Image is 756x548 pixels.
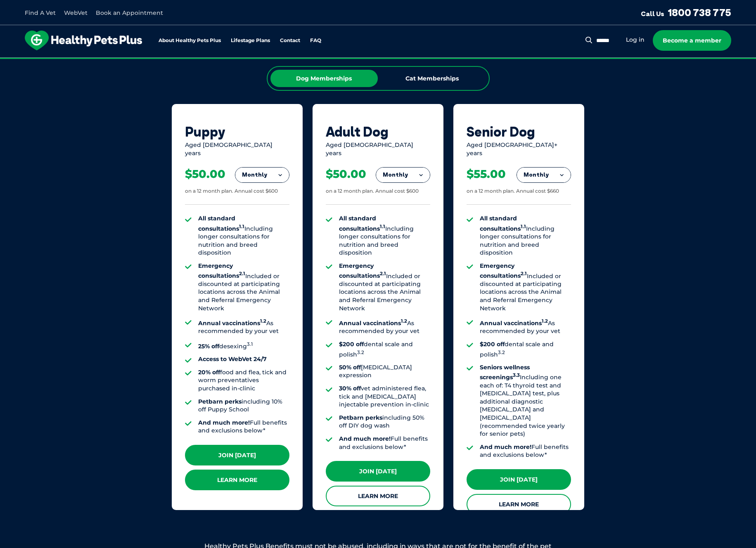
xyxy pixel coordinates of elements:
[198,419,289,435] li: Full benefits and exclusions below*
[198,355,267,363] strong: Access to WebVet 24/7
[467,141,571,157] div: Aged [DEMOGRAPHIC_DATA]+ years
[326,461,430,482] a: Join [DATE]
[231,38,270,43] a: Lifestage Plans
[198,262,245,279] strong: Emergency consultations
[239,271,245,277] sup: 2.1
[401,318,407,324] sup: 1.2
[339,435,391,442] strong: And much more!
[239,224,244,229] sup: 1.1
[480,215,526,232] strong: All standard consultations
[513,372,520,378] sup: 3.3
[339,435,430,451] li: Full benefits and exclusions below*
[280,38,300,43] a: Contact
[584,36,594,44] button: Search
[198,317,289,335] li: As recommended by your vet
[198,319,266,327] strong: Annual vaccinations
[480,262,571,312] li: Included or discounted at participating locations across the Animal and Referral Emergency Network
[185,188,278,195] div: on a 12 month plan. Annual cost $600
[198,340,289,350] li: desexing
[380,224,385,229] sup: 1.1
[467,167,506,181] div: $55.00
[326,124,430,139] div: Adult Dog
[467,124,571,139] div: Senior Dog
[376,168,430,182] button: Monthly
[260,318,266,324] sup: 1.2
[198,262,289,312] li: Included or discounted at participating locations across the Animal and Referral Emergency Network
[185,141,289,157] div: Aged [DEMOGRAPHIC_DATA] years
[235,168,289,182] button: Monthly
[326,167,366,181] div: $50.00
[339,414,430,430] li: including 50% off DIY dog wash
[185,470,289,490] a: Learn More
[198,419,250,426] strong: And much more!
[379,70,486,87] div: Cat Memberships
[521,224,526,229] sup: 1.1
[480,364,530,381] strong: Seniors wellness screenings
[198,398,242,405] strong: Petbarn perks
[480,443,571,459] li: Full benefits and exclusions below*
[326,188,419,195] div: on a 12 month plan. Annual cost $600
[339,340,364,348] strong: $200 off
[339,340,430,359] li: dental scale and polish
[159,38,221,43] a: About Healthy Pets Plus
[198,398,289,414] li: including 10% off Puppy School
[198,368,289,393] li: food and flea, tick and worm preventatives purchased in-clinic
[198,215,289,257] li: Including longer consultations for nutrition and breed disposition
[25,31,142,50] img: hpp-logo
[198,342,219,350] strong: 25% off
[467,469,571,490] a: Join [DATE]
[517,168,571,182] button: Monthly
[339,385,361,392] strong: 30% off
[339,319,407,327] strong: Annual vaccinations
[521,271,527,277] sup: 2.1
[198,215,244,232] strong: All standard consultations
[641,9,664,18] span: Call Us
[480,340,505,348] strong: $200 off
[339,385,430,409] li: vet administered flea, tick and [MEDICAL_DATA] injectable prevention in-clinic
[224,58,532,65] span: Proactive, preventative wellness program designed to keep your pet healthier and happier for longer
[480,319,548,327] strong: Annual vaccinations
[270,70,378,87] div: Dog Memberships
[641,6,731,19] a: Call Us1800 738 775
[247,341,253,347] sup: 3.1
[185,445,289,465] a: Join [DATE]
[626,36,645,44] a: Log in
[480,317,571,335] li: As recommended by your vet
[326,486,430,506] a: Learn More
[467,494,571,515] a: Learn More
[339,364,361,371] strong: 50% off
[380,271,386,277] sup: 2.1
[480,364,571,438] li: Including one each of: T4 thyroid test and [MEDICAL_DATA] test, plus additional diagnostic [MEDIC...
[498,350,505,355] sup: 3.2
[339,414,382,421] strong: Petbarn perks
[480,215,571,257] li: Including longer consultations for nutrition and breed disposition
[339,215,385,232] strong: All standard consultations
[339,215,430,257] li: Including longer consultations for nutrition and breed disposition
[653,30,731,51] a: Become a member
[25,9,56,17] a: Find A Vet
[339,364,430,380] li: [MEDICAL_DATA] expression
[542,318,548,324] sup: 1.2
[198,368,220,376] strong: 20% off
[185,167,225,181] div: $50.00
[310,38,321,43] a: FAQ
[357,350,364,355] sup: 3.2
[339,317,430,335] li: As recommended by your vet
[467,188,559,195] div: on a 12 month plan. Annual cost $660
[185,124,289,139] div: Puppy
[339,262,386,279] strong: Emergency consultations
[64,9,88,17] a: WebVet
[480,443,531,451] strong: And much more!
[480,262,527,279] strong: Emergency consultations
[96,9,163,17] a: Book an Appointment
[480,340,571,359] li: dental scale and polish
[339,262,430,312] li: Included or discounted at participating locations across the Animal and Referral Emergency Network
[326,141,430,157] div: Aged [DEMOGRAPHIC_DATA] years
